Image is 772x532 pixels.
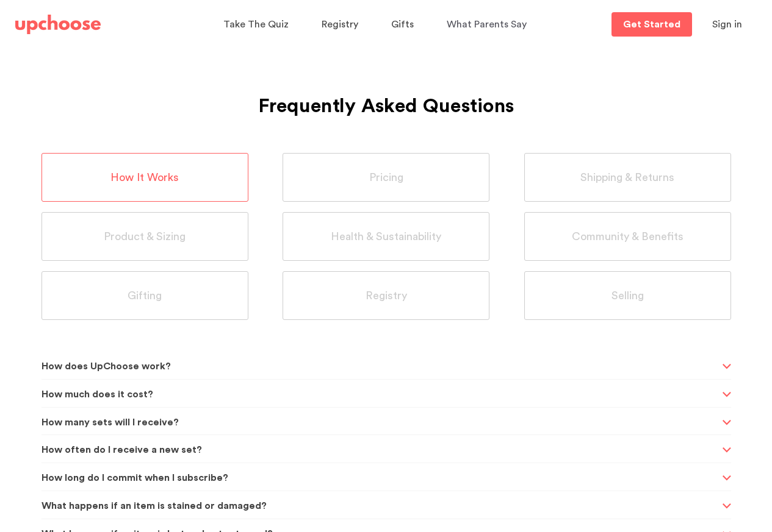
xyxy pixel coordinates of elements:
[322,20,358,29] span: Registry
[41,408,719,438] span: How many sets will I receive?
[572,230,684,244] span: Community & Benefits
[447,20,527,29] span: What Parents Say
[41,435,719,465] span: How often do I receive a new set?
[41,65,731,122] h1: Frequently Asked Questions
[41,352,719,381] span: How does UpChoose work?
[41,380,719,410] span: How much does it cost?
[447,13,530,37] a: What Parents Say
[110,171,179,185] span: How It Works
[366,289,407,303] span: Registry
[15,15,101,34] img: UpChoose
[15,12,101,37] a: UpChoose
[623,20,680,29] p: Get Started
[611,12,692,37] a: Get Started
[580,171,674,185] span: Shipping & Returns
[331,230,441,244] span: Health & Sustainability
[41,463,719,493] span: How long do I commit when I subscribe?
[223,13,292,37] a: Take The Quiz
[128,289,162,303] span: Gifting
[322,13,362,37] a: Registry
[391,20,414,29] span: Gifts
[712,20,742,29] span: Sign in
[391,13,417,37] a: Gifts
[697,12,757,37] button: Sign in
[223,20,289,29] span: Take The Quiz
[104,230,186,244] span: Product & Sizing
[369,171,403,185] span: Pricing
[611,289,644,303] span: Selling
[41,491,719,521] span: What happens if an item is stained or damaged?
